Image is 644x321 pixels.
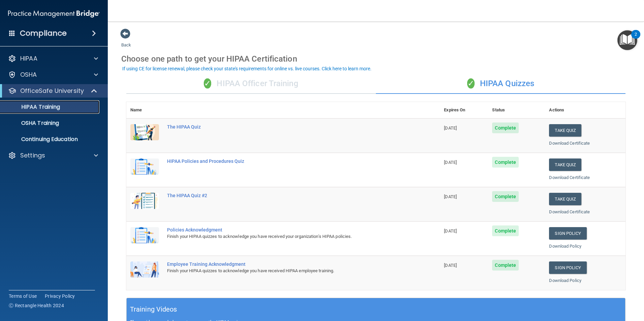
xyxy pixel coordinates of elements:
span: Complete [492,225,519,236]
div: HIPAA Quizzes [376,74,625,94]
button: Take Quiz [549,158,581,171]
img: PMB logo [8,7,100,21]
a: Sign Policy [549,227,586,240]
a: Privacy Policy [45,293,75,299]
span: Complete [492,191,519,202]
span: Ⓒ Rectangle Health 2024 [9,302,64,309]
a: Download Policy [549,278,581,283]
button: Take Quiz [549,193,581,205]
div: Policies Acknowledgment [167,227,406,233]
div: Finish your HIPAA quizzes to acknowledge you have received HIPAA employee training. [167,267,406,275]
a: Download Certificate [549,175,590,180]
span: Complete [492,260,519,271]
a: Settings [8,151,98,159]
a: Download Policy [549,244,581,249]
span: Complete [492,122,519,133]
button: Take Quiz [549,124,581,137]
p: OSHA [20,71,37,79]
span: Complete [492,157,519,168]
button: Open Resource Center, 2 new notifications [617,30,637,50]
span: ✓ [204,78,211,88]
button: If using CE for license renewal, please check your state's requirements for online vs. live cours... [121,65,373,72]
div: 2 [635,34,637,43]
a: Download Certificate [549,141,590,146]
th: Expires On [440,102,488,118]
div: Choose one path to get your HIPAA Certification [121,49,631,69]
span: [DATE] [444,194,457,199]
p: Settings [20,151,45,159]
span: [DATE] [444,160,457,165]
div: HIPAA Officer Training [126,74,376,94]
div: Finish your HIPAA quizzes to acknowledge you have received your organization’s HIPAA policies. [167,233,406,241]
th: Actions [545,102,625,118]
p: OSHA Training [4,120,59,127]
th: Status [488,102,545,118]
div: If using CE for license renewal, please check your state's requirements for online vs. live cours... [122,66,372,71]
p: HIPAA [20,55,37,63]
div: The HIPAA Quiz #2 [167,193,406,198]
span: ✓ [467,78,475,88]
a: Terms of Use [9,293,37,299]
p: Continuing Education [4,136,96,143]
h4: Compliance [20,29,67,38]
p: OfficeSafe University [20,87,84,95]
a: Back [121,34,131,47]
th: Name [126,102,163,118]
a: HIPAA [8,55,98,63]
h5: Training Videos [130,304,177,315]
span: [DATE] [444,263,457,268]
a: OSHA [8,71,98,79]
a: OfficeSafe University [8,87,98,95]
span: [DATE] [444,126,457,131]
div: Employee Training Acknowledgment [167,261,406,267]
a: Download Certificate [549,209,590,214]
p: HIPAA Training [4,104,60,110]
span: [DATE] [444,228,457,234]
div: The HIPAA Quiz [167,124,406,130]
a: Sign Policy [549,261,586,274]
div: HIPAA Policies and Procedures Quiz [167,158,406,164]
